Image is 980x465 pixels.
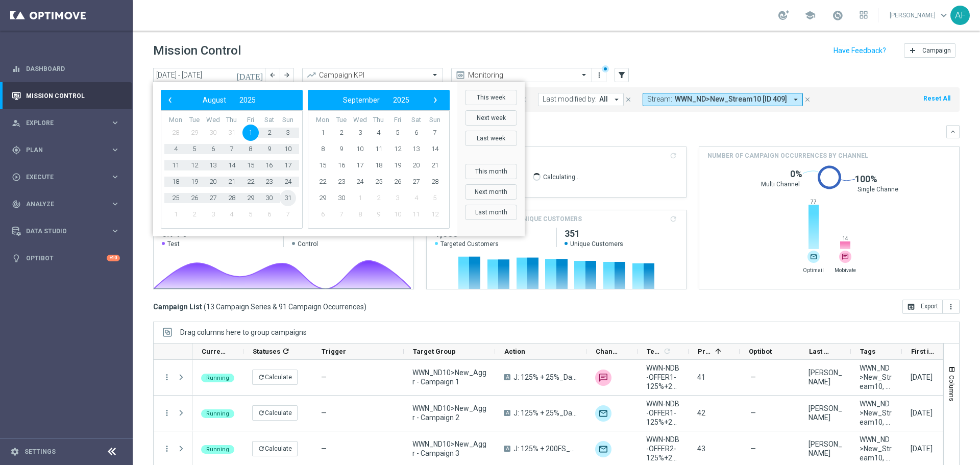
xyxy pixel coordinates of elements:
[110,172,120,182] i: keyboard_arrow_right
[258,374,265,381] i: refresh
[253,348,280,355] span: Statuses
[24,449,56,455] a: Settings
[167,190,184,206] span: 25
[236,70,264,80] i: [DATE]
[543,95,597,104] span: Last modified by:
[412,439,486,458] span: WWN_ND10>New_Aggr - Campaign 3
[465,184,517,200] button: Next month
[352,206,368,223] span: 8
[595,71,603,79] i: more_vert
[321,409,327,417] span: —
[280,141,296,157] span: 10
[596,348,620,355] span: Channel
[167,141,184,157] span: 4
[389,125,406,141] span: 5
[408,206,424,223] span: 11
[205,141,221,157] span: 6
[153,82,525,236] bs-daterangepicker-container: calendar
[280,346,290,357] span: Calculate column
[389,141,406,157] span: 12
[761,180,800,188] span: Multi Channel
[393,96,409,104] span: 2025
[707,151,868,160] span: Number of campaign occurrences by channel
[162,373,171,382] button: more_vert
[451,68,592,82] ng-select: Monitoring
[186,141,203,157] span: 5
[504,374,510,380] span: A
[11,146,120,154] button: gps_fixed Plan keyboard_arrow_right
[110,199,120,209] i: keyboard_arrow_right
[427,174,443,190] span: 28
[946,125,960,138] button: keyboard_arrow_down
[749,348,772,355] span: Optibot
[389,190,406,206] span: 3
[427,125,443,141] span: 7
[12,173,21,182] i: play_circle_outline
[186,125,203,141] span: 29
[602,65,609,72] div: There are unsaved changes
[595,405,611,422] img: Optimail
[565,240,678,248] span: Unique Customers
[306,70,316,80] i: trending_up
[408,157,424,174] span: 20
[163,93,177,107] span: ‹
[408,190,424,206] span: 4
[321,373,327,381] span: —
[617,70,626,80] i: filter_alt
[233,93,262,107] button: 2025
[333,190,350,206] span: 30
[239,96,256,104] span: 2025
[791,95,800,104] i: arrow_drop_down
[12,200,110,209] div: Analyze
[153,302,366,311] h3: Campaign List
[261,174,277,190] span: 23
[427,141,443,157] span: 14
[513,444,578,453] span: J: 125% + 200FS_Day3 Offer
[252,441,298,456] button: refreshCalculate
[166,116,185,125] th: weekday
[808,404,842,422] div: Elaine Pillay
[911,408,933,418] div: 15 Sep 2025, Monday
[205,125,221,141] span: 30
[504,410,510,416] span: A
[943,300,960,314] button: more_vert
[427,206,443,223] span: 12
[202,348,226,355] span: Current Status
[224,190,240,206] span: 28
[107,255,120,261] div: +10
[314,206,331,223] span: 6
[223,116,241,125] th: weekday
[429,93,442,107] span: ›
[750,373,756,382] span: —
[427,157,443,174] span: 21
[371,125,387,141] span: 4
[180,328,307,336] div: Row Groups
[371,141,387,157] span: 11
[206,302,364,311] span: 13 Campaign Series & 91 Campaign Occurrences
[242,157,259,174] span: 15
[595,441,611,457] img: Optimail
[153,43,241,58] h1: Mission Control
[153,68,265,82] input: Select date range
[12,82,120,109] div: Mission Control
[224,157,240,174] span: 14
[565,228,678,240] h2: 351
[332,116,351,125] th: weekday
[204,116,223,125] th: weekday
[261,206,277,223] span: 6
[302,68,443,82] ng-select: Campaign KPI
[663,347,671,355] i: refresh
[180,328,307,336] span: Drag columns here to group campaigns
[12,118,21,128] i: person_search
[855,173,877,185] span: 100%
[203,96,226,104] span: August
[860,363,893,391] span: WWN_ND>New_Stream10, WWN_ND10>New_Aggr
[241,116,260,125] th: weekday
[265,68,280,82] button: arrow_back
[224,206,240,223] span: 4
[333,206,350,223] span: 7
[12,173,110,182] div: Execute
[465,205,517,220] button: Last month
